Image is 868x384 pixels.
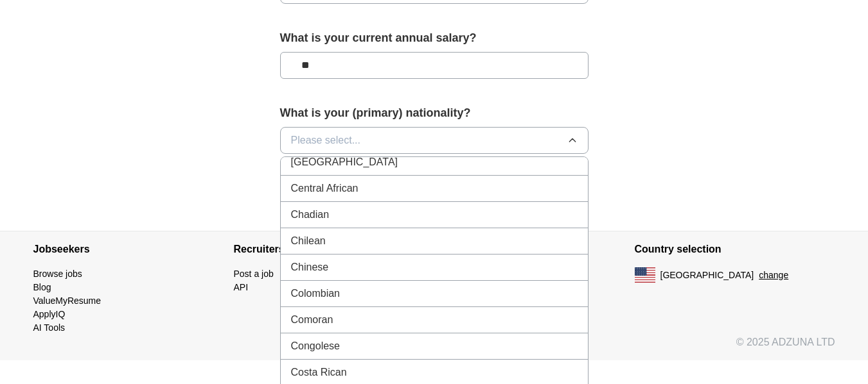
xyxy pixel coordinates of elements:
[280,104,589,122] label: What is your (primary) nationality?
[33,269,82,279] a: Browse jobs
[33,309,66,319] a: ApplyIQ
[234,282,249,292] a: API
[291,286,340,301] span: Colombian
[291,154,398,170] span: [GEOGRAPHIC_DATA]
[291,133,361,148] span: Please select...
[291,312,333,328] span: Comoran
[234,269,274,279] a: Post a job
[291,260,329,275] span: Chinese
[291,207,330,222] span: Chadian
[635,267,655,283] img: US flag
[660,269,754,282] span: [GEOGRAPHIC_DATA]
[759,269,788,282] button: change
[291,338,341,354] span: Congolese
[291,181,359,196] span: Central African
[280,29,589,47] label: What is your current annual salary?
[33,282,51,292] a: Blog
[291,365,347,380] span: Costa Rican
[280,127,589,154] button: Please select...
[23,335,846,360] div: © 2025 ADZUNA LTD
[33,322,66,333] a: AI Tools
[33,296,102,306] a: ValueMyResume
[635,231,835,267] h4: Country selection
[291,233,326,249] span: Chilean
